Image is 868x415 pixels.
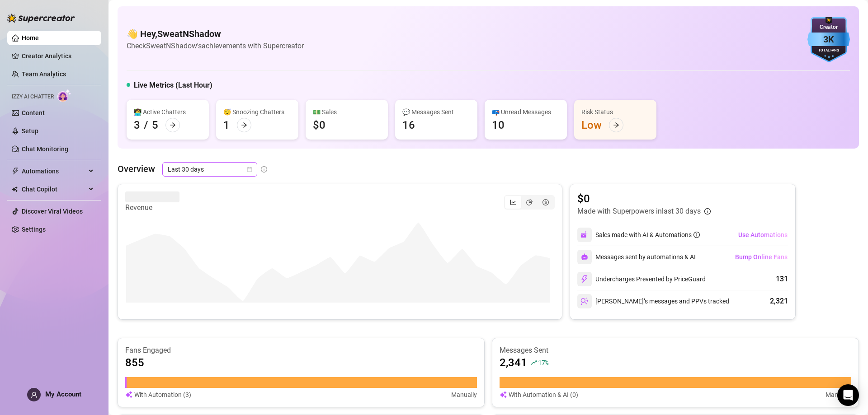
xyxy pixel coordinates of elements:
[313,118,325,132] div: $0
[170,122,176,128] span: arrow-right
[22,145,68,153] a: Chat Monitoring
[168,163,252,176] span: Last 30 days
[504,195,555,210] div: segmented control
[613,122,619,128] span: arrow-right
[531,359,537,366] span: rise
[12,186,18,192] img: Chat Copilot
[451,390,477,400] article: Manually
[402,118,415,132] div: 16
[31,392,38,398] span: user
[500,390,507,400] img: svg%3e
[492,118,505,132] div: 10
[738,228,788,242] button: Use Automations
[807,17,850,62] img: blue-badge-DgoSNQY1.svg
[261,166,267,173] span: info-circle
[22,34,39,42] a: Home
[595,230,700,240] div: Sales made with AI & Automations
[127,28,304,40] h4: 👋 Hey, SweatNShadow
[57,89,71,102] img: AI Chatter
[7,14,75,23] img: logo-BBDzfeDw.svg
[134,80,212,91] h5: Live Metrics (Last Hour)
[22,208,83,215] a: Discover Viral Videos
[22,127,38,135] a: Setup
[12,168,19,175] span: thunderbolt
[22,70,66,78] a: Team Analytics
[12,93,54,101] span: Izzy AI Chatter
[577,191,711,206] article: $0
[509,390,578,400] article: With Automation & AI (0)
[581,253,588,261] img: svg%3e
[134,118,140,132] div: 3
[542,199,549,205] span: dollar-circle
[577,272,706,286] div: Undercharges Prevented by PriceGuard
[125,345,477,355] article: Fans Engaged
[22,164,86,178] span: Automations
[134,390,191,400] article: With Automation (3)
[134,107,202,117] div: 👩‍💻 Active Chatters
[738,231,788,238] span: Use Automations
[807,23,850,32] div: Creator
[510,199,516,205] span: line-chart
[223,118,230,132] div: 1
[770,296,788,307] div: 2,321
[580,297,589,305] img: svg%3e
[526,199,533,205] span: pie-chart
[581,107,649,117] div: Risk Status
[127,40,304,51] article: Check SweatNShadow's achievements with Supercreator
[241,122,247,128] span: arrow-right
[125,390,132,400] img: svg%3e
[776,274,788,284] div: 131
[500,345,851,355] article: Messages Sent
[837,384,859,406] div: Open Intercom Messenger
[152,118,158,132] div: 5
[402,107,470,117] div: 💬 Messages Sent
[22,226,46,233] a: Settings
[125,355,144,370] article: 855
[577,250,696,264] div: Messages sent by automations & AI
[247,167,252,172] span: calendar
[118,162,155,176] article: Overview
[826,390,851,400] article: Manually
[22,182,86,196] span: Chat Copilot
[22,49,94,63] a: Creator Analytics
[693,232,700,238] span: info-circle
[492,107,560,117] div: 📪 Unread Messages
[223,107,291,117] div: 😴 Snoozing Chatters
[125,202,179,213] article: Revenue
[807,33,850,47] div: 3K
[807,48,850,54] div: Total Fans
[735,250,788,264] button: Bump Online Fans
[538,358,548,367] span: 17 %
[580,275,589,283] img: svg%3e
[577,294,729,308] div: [PERSON_NAME]’s messages and PPVs tracked
[580,231,589,239] img: svg%3e
[45,390,81,398] span: My Account
[313,107,381,117] div: 💵 Sales
[704,208,711,214] span: info-circle
[577,206,701,217] article: Made with Superpowers in last 30 days
[22,109,45,117] a: Content
[500,355,527,370] article: 2,341
[735,253,788,261] span: Bump Online Fans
